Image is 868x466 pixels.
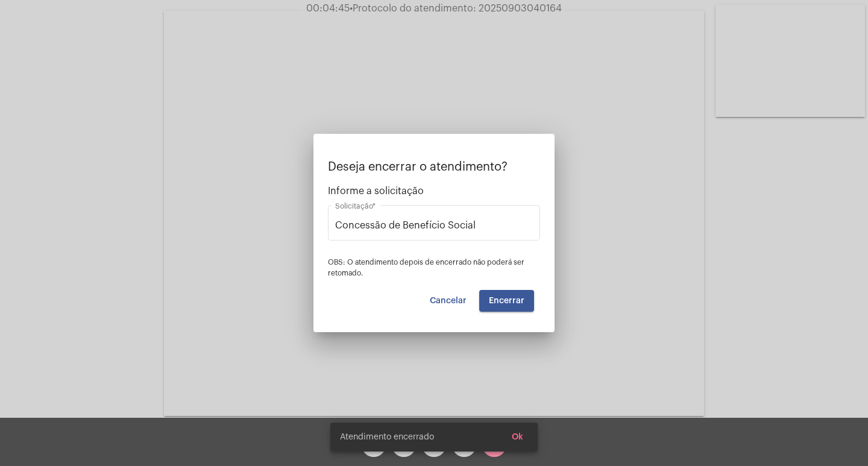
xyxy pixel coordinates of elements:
[328,160,540,174] p: Deseja encerrar o atendimento?
[306,4,350,13] span: 00:04:45
[430,297,467,305] span: Cancelar
[328,259,524,277] span: OBS: O atendimento depois de encerrado não poderá ser retomado.
[489,297,524,305] span: Encerrar
[512,433,523,441] span: Ok
[340,431,434,443] span: Atendimento encerrado
[479,290,534,312] button: Encerrar
[420,290,476,312] button: Cancelar
[335,220,533,231] input: Buscar solicitação
[350,4,353,13] span: •
[328,186,540,197] span: Informe a solicitação
[350,4,562,13] span: Protocolo do atendimento: 20250903040164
